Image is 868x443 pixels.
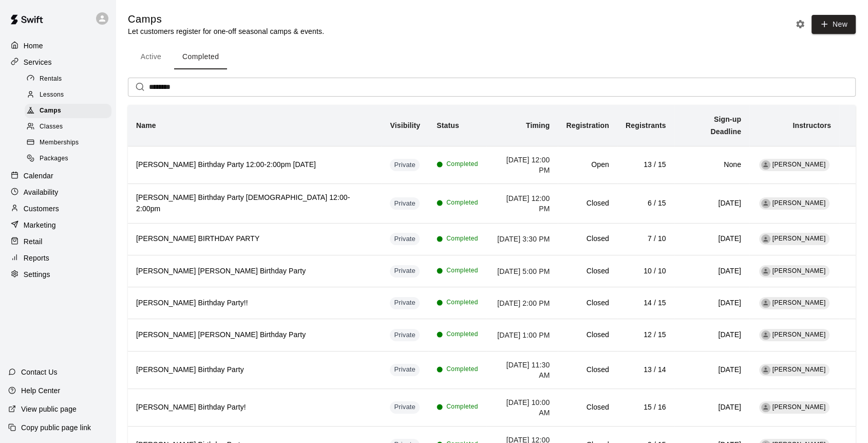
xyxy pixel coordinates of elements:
[566,364,609,376] h6: Closed
[761,403,770,412] div: Graham Mercado
[710,115,741,136] b: Sign-up Deadline
[486,255,558,287] td: [DATE] 5:00 PM
[390,364,420,376] div: This service is hidden, and can only be accessed via a direct link
[626,298,666,309] h6: 14 / 15
[626,159,666,171] h6: 13 / 15
[25,88,111,102] div: Lessons
[8,54,107,70] a: Services
[761,160,770,170] div: Graham Mercado
[8,201,107,216] div: Customers
[8,168,107,183] div: Calendar
[808,20,856,28] a: New
[25,71,116,87] a: Rentals
[136,329,373,341] h6: [PERSON_NAME] [PERSON_NAME] Birthday Party
[683,233,741,245] h6: [DATE]
[40,122,63,132] span: Classes
[437,121,459,130] b: Status
[626,364,666,376] h6: 13 / 14
[566,159,609,171] h6: Open
[683,159,741,171] h6: None
[25,72,111,86] div: Rentals
[24,41,43,51] p: Home
[486,319,558,351] td: [DATE] 1:00 PM
[761,299,770,308] div: Graham Mercado
[21,422,91,433] p: Copy public page link
[8,217,107,233] a: Marketing
[486,183,558,223] td: [DATE] 12:00 PM
[566,298,609,309] h6: Closed
[8,267,107,282] div: Settings
[626,402,666,413] h6: 15 / 16
[683,198,741,209] h6: [DATE]
[136,266,373,277] h6: [PERSON_NAME] [PERSON_NAME] Birthday Party
[128,26,324,36] p: Let customers register for one-off seasonal camps & events.
[174,45,227,69] button: Completed
[626,266,666,277] h6: 10 / 10
[390,297,420,309] div: This service is hidden, and can only be accessed via a direct link
[21,404,77,414] p: View public page
[390,160,420,170] span: Private
[390,329,420,341] div: This service is hidden, and can only be accessed via a direct link
[25,103,116,119] a: Camps
[390,298,420,308] span: Private
[136,298,373,309] h6: [PERSON_NAME] Birthday Party!!
[390,330,420,340] span: Private
[772,267,826,274] span: [PERSON_NAME]
[446,402,478,412] span: Completed
[24,57,52,67] p: Services
[626,329,666,341] h6: 12 / 15
[626,233,666,245] h6: 7 / 10
[446,198,478,208] span: Completed
[390,197,420,210] div: This service is hidden, and can only be accessed via a direct link
[761,199,770,208] div: Graham Mercado
[24,253,49,263] p: Reports
[761,234,770,244] div: Graham Mercado
[25,119,116,135] a: Classes
[683,266,741,277] h6: [DATE]
[25,151,116,167] a: Packages
[792,16,808,32] button: Camp settings
[626,198,666,209] h6: 6 / 15
[772,331,826,338] span: [PERSON_NAME]
[772,366,826,373] span: [PERSON_NAME]
[772,161,826,168] span: [PERSON_NAME]
[761,330,770,340] div: Graham Mercado
[446,364,478,375] span: Completed
[486,146,558,183] td: [DATE] 12:00 PM
[128,12,324,26] h5: Camps
[8,250,107,266] a: Reports
[40,74,62,84] span: Rentals
[390,265,420,278] div: This service is hidden, and can only be accessed via a direct link
[25,120,111,134] div: Classes
[128,45,174,69] button: Active
[772,403,826,411] span: [PERSON_NAME]
[390,402,420,412] span: Private
[25,152,111,166] div: Packages
[136,364,373,376] h6: [PERSON_NAME] Birthday Party
[24,269,50,280] p: Settings
[566,329,609,341] h6: Closed
[446,298,478,308] span: Completed
[566,402,609,413] h6: Closed
[390,199,420,209] span: Private
[683,402,741,413] h6: [DATE]
[8,234,107,249] a: Retail
[812,15,856,34] button: New
[25,104,111,118] div: Camps
[136,192,373,215] h6: [PERSON_NAME] Birthday Party [DEMOGRAPHIC_DATA] 12:00-2:00pm
[446,234,478,244] span: Completed
[566,266,609,277] h6: Closed
[136,121,156,130] b: Name
[8,184,107,200] a: Availability
[772,235,826,242] span: [PERSON_NAME]
[390,234,420,244] span: Private
[390,266,420,276] span: Private
[136,233,373,245] h6: [PERSON_NAME] BIRTHDAY PARTY
[486,389,558,426] td: [DATE] 10:00 AM
[761,267,770,276] div: Graham Mercado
